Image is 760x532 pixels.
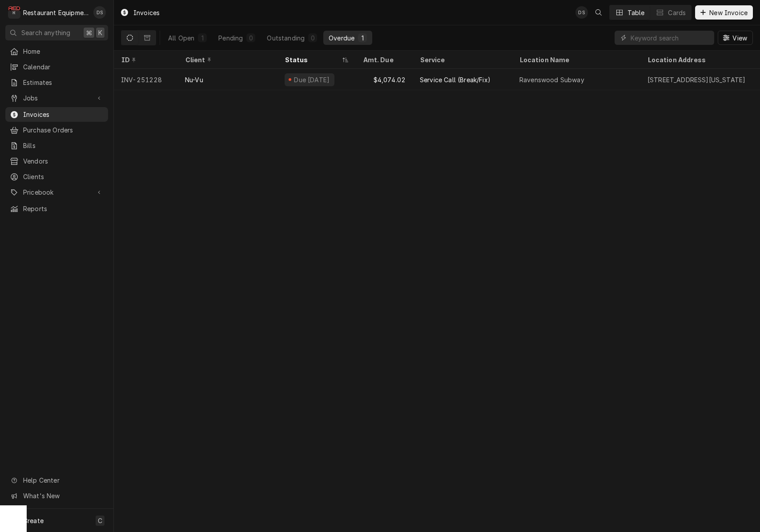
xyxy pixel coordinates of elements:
div: Ravenswood Subway [519,75,584,84]
button: View [718,31,753,45]
a: Purchase Orders [5,123,108,137]
span: Pricebook [23,188,90,197]
div: INV-251228 [114,69,178,90]
div: Table [627,8,645,17]
span: Bills [23,141,104,150]
span: Home [23,47,104,56]
button: Open search [591,5,606,20]
div: [STREET_ADDRESS][US_STATE] [647,75,745,84]
span: View [731,33,749,43]
div: 0 [248,33,253,43]
a: Estimates [5,75,108,90]
div: 0 [310,33,315,43]
span: ⌘ [86,28,92,37]
div: Cards [668,8,686,17]
span: Jobs [23,93,90,103]
a: Go to What's New [5,488,108,503]
div: Restaurant Equipment Diagnostics's Avatar [8,6,20,19]
span: Help Center [23,476,103,485]
span: Clients [23,172,104,181]
a: Clients [5,169,108,184]
div: Nu-Vu [185,75,203,84]
span: Create [23,517,44,524]
div: R [8,6,20,19]
a: Calendar [5,60,108,74]
div: Derek Stewart's Avatar [575,6,588,19]
div: Service Call (Break/Fix) [420,75,491,84]
div: ID [121,55,169,64]
span: Purchase Orders [23,125,104,135]
span: Search anything [21,28,70,37]
div: Location Address [647,55,760,64]
span: Estimates [23,78,104,87]
span: Calendar [23,62,104,72]
div: Derek Stewart's Avatar [93,6,106,19]
div: 1 [360,33,365,43]
a: Home [5,44,108,59]
div: Location Name [519,55,631,64]
div: DS [93,6,106,19]
span: What's New [23,491,103,500]
div: Restaurant Equipment Diagnostics [23,8,88,17]
a: Go to Pricebook [5,185,108,200]
div: Due [DATE] [293,75,331,84]
div: Pending [218,33,243,43]
a: Invoices [5,107,108,122]
span: K [98,28,102,37]
div: Status [285,55,340,64]
span: C [98,516,102,525]
div: DS [575,6,588,19]
a: Vendors [5,154,108,168]
div: Outstanding [267,33,305,43]
a: Go to Help Center [5,473,108,488]
span: Vendors [23,156,104,166]
span: Reports [23,204,104,213]
div: $4,074.02 [356,69,413,90]
button: New Invoice [695,5,753,20]
div: Client [185,55,269,64]
button: Search anything⌘K [5,25,108,40]
input: Keyword search [631,31,714,45]
span: New Invoice [708,8,749,17]
a: Go to Jobs [5,91,108,105]
a: Bills [5,138,108,153]
a: Reports [5,201,108,216]
div: Amt. Due [363,55,404,64]
div: All Open [168,33,194,43]
div: Service [420,55,503,64]
span: Invoices [23,110,104,119]
div: Overdue [329,33,354,43]
div: 1 [200,33,205,43]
